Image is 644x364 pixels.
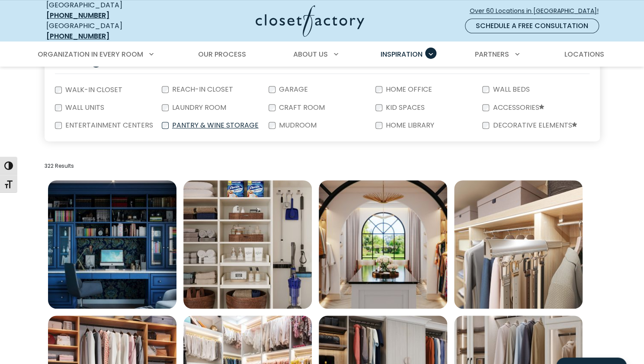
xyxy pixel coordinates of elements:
label: Walk-In Closet [62,86,124,93]
label: Mudroom [276,122,318,129]
span: Organization in Every Room [38,49,143,59]
a: Over 60 Locations in [GEOGRAPHIC_DATA]! [469,3,606,19]
label: Wall Units [62,104,106,111]
label: Decorative Elements [489,122,579,129]
label: Home Office [382,86,434,93]
a: Open inspiration gallery to preview enlarged image [183,180,312,309]
label: Garage [276,86,310,93]
span: Partners [475,49,509,59]
span: Our Process [198,49,246,59]
label: Laundry Room [169,104,228,111]
label: Pantry & Wine Storage [169,122,260,129]
p: 322 Results [45,162,600,170]
img: Belt rack accessory [454,180,583,309]
span: Locations [564,49,604,59]
label: Entertainment Centers [62,122,155,129]
img: Closet Factory Logo [256,5,364,37]
label: Accessories [489,104,546,112]
a: Open inspiration gallery to preview enlarged image [454,180,583,309]
label: Reach-In Closet [169,86,235,93]
img: Organized linen and utility closet featuring rolled towels, labeled baskets, and mounted cleaning... [183,180,312,309]
a: [PHONE_NUMBER] [46,10,109,20]
span: About Us [293,49,328,59]
label: Craft Room [276,104,327,111]
span: Inspiration [381,49,423,59]
a: Schedule a Free Consultation [465,19,599,33]
label: Kid Spaces [382,104,426,111]
span: Over 60 Locations in [GEOGRAPHIC_DATA]! [470,6,606,16]
img: Spacious custom walk-in closet with abundant wardrobe space, center island storage [319,180,447,309]
a: [PHONE_NUMBER] [46,31,109,41]
label: Home Library [382,122,436,129]
a: Open inspiration gallery to preview enlarged image [48,180,176,309]
a: Open inspiration gallery to preview enlarged image [319,180,447,309]
nav: Primary Menu [32,42,613,67]
div: [GEOGRAPHIC_DATA] [46,21,172,42]
img: Custom home office with blue built-ins, glass-front cabinets, adjustable shelving, custom drawer ... [48,180,176,309]
label: Wall Beds [489,86,531,93]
